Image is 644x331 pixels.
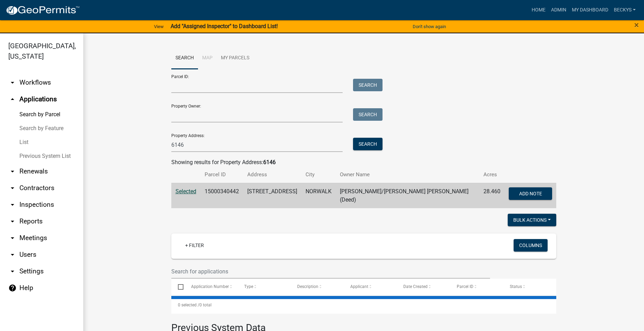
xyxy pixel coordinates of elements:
span: Applicant [350,284,368,289]
datatable-header-cell: Parcel ID [450,279,503,295]
td: 28.460 [479,183,505,208]
datatable-header-cell: Description [291,279,344,295]
th: Parcel ID [200,167,243,183]
th: City [301,167,336,183]
a: Admin [548,3,569,17]
div: Showing results for Property Address: [171,158,556,167]
button: Add Note [509,187,552,200]
input: Search for applications [171,264,490,279]
td: 15000340442 [200,183,243,208]
a: My Dashboard [569,3,611,17]
strong: Add "Assigned Inspector" to Dashboard List! [171,23,278,29]
td: [PERSON_NAME]/[PERSON_NAME] [PERSON_NAME] (Deed) [336,183,479,208]
span: Description [297,284,318,289]
datatable-header-cell: Select [171,279,184,295]
div: 0 total [171,296,556,314]
a: + Filter [180,239,209,252]
td: [STREET_ADDRESS] [243,183,301,208]
i: arrow_drop_down [8,267,17,275]
button: Search [353,138,383,150]
span: × [634,20,639,30]
a: beckys [611,3,638,17]
th: Owner Name [336,167,479,183]
i: arrow_drop_down [8,201,17,209]
a: Selected [175,188,196,195]
i: arrow_drop_down [8,184,17,192]
i: arrow_drop_up [8,95,17,103]
i: help [8,284,17,292]
span: Type [244,284,253,289]
th: Address [243,167,301,183]
td: NORWALK [301,183,336,208]
span: Parcel ID [457,284,473,289]
span: Add Note [519,190,542,196]
datatable-header-cell: Status [503,279,556,295]
span: 0 selected / [178,303,199,307]
span: Date Created [403,284,428,289]
button: Search [353,108,383,121]
i: arrow_drop_down [8,78,17,87]
button: Don't show again [410,21,449,32]
datatable-header-cell: Type [238,279,291,295]
datatable-header-cell: Applicant [344,279,397,295]
button: Bulk Actions [508,214,556,226]
datatable-header-cell: Date Created [397,279,450,295]
strong: 6146 [263,159,276,165]
th: Acres [479,167,505,183]
button: Columns [514,239,548,252]
span: Application Number [191,284,229,289]
a: Home [529,3,548,17]
a: Search [171,47,198,69]
a: My Parcels [217,47,254,69]
i: arrow_drop_down [8,167,17,176]
datatable-header-cell: Application Number [184,279,238,295]
button: Close [634,21,639,29]
span: Status [510,284,522,289]
i: arrow_drop_down [8,234,17,242]
i: arrow_drop_down [8,251,17,259]
a: View [151,21,166,32]
button: Search [353,79,383,91]
i: arrow_drop_down [8,217,17,226]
